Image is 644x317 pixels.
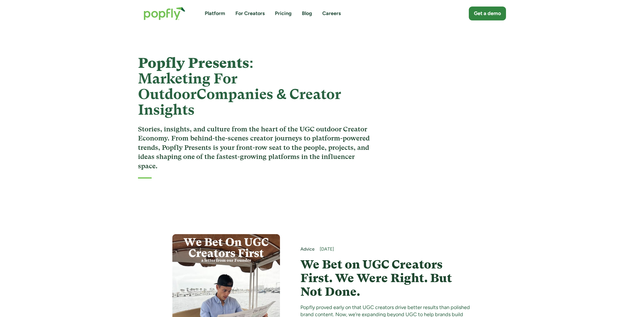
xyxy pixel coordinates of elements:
strong: Marketing For Outdoor [138,70,237,102]
h3: Stories, insights, and culture from the heart of the UGC outdoor Creator Economy. From behind-the... [138,125,373,171]
a: Careers [322,10,341,17]
a: home [138,1,191,26]
div: [DATE] [320,246,472,252]
strong: Companies & Creator Insights [138,86,341,118]
a: Pricing [275,10,292,17]
div: Get a demo [474,10,501,17]
a: Get a demo [469,7,506,20]
h1: Popfly Presents: [138,55,373,118]
a: Blog [302,10,312,17]
a: Advice [300,246,315,252]
a: We Bet on UGC Creators First. We Were Right. But Not Done. [300,258,472,299]
a: Platform [205,10,225,17]
a: For Creators [235,10,265,17]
